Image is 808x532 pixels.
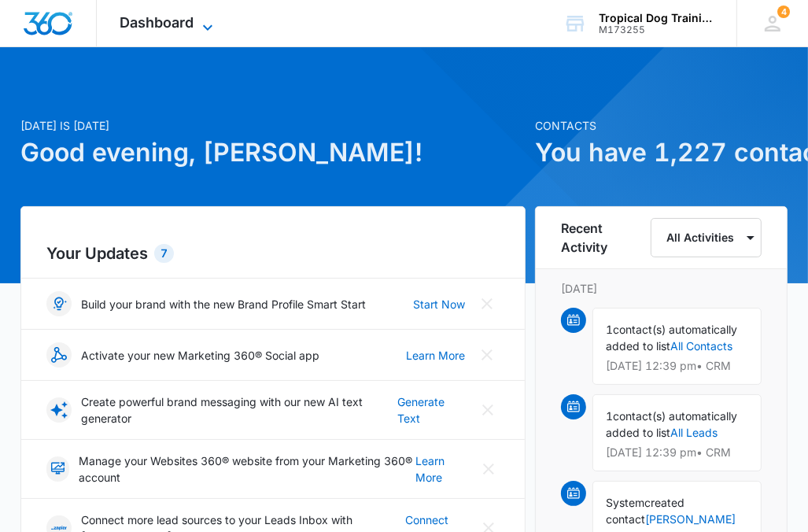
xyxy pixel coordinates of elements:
a: [PERSON_NAME] [645,512,736,526]
button: Close [476,397,500,423]
p: [DATE] [561,280,762,297]
p: Build your brand with the new Brand Profile Smart Start [81,296,366,312]
span: 1 [606,323,613,336]
a: Generate Text [397,393,467,427]
button: Close [477,456,500,482]
span: 4 [777,6,790,18]
span: contact(s) automatically added to list [606,409,737,439]
p: Create powerful brand messaging with our new AI text generator [81,393,397,427]
h1: You have 1,227 contacts [535,134,788,172]
a: All Leads [670,426,718,439]
p: [DATE] 12:39 pm • CRM [606,447,748,458]
a: Learn More [406,347,465,364]
div: notifications count [777,6,790,18]
div: account id [599,24,714,35]
span: contact(s) automatically added to list [606,323,737,353]
a: Learn More [416,453,468,486]
button: Close [474,342,500,368]
h6: Recent Activity [561,219,644,257]
div: account name [599,12,714,24]
div: 7 [154,244,174,263]
span: 1 [606,409,613,423]
span: Dashboard [120,14,194,31]
a: Start Now [413,296,465,312]
p: [DATE] is [DATE] [20,117,526,134]
p: Activate your new Marketing 360® Social app [81,347,319,364]
p: Manage your Websites 360® website from your Marketing 360® account [79,453,415,486]
h2: Your Updates [46,242,500,265]
a: All Contacts [670,339,732,353]
p: [DATE] 12:39 pm • CRM [606,360,748,371]
span: created contact [606,496,684,526]
p: Contacts [535,117,788,134]
span: System [606,496,644,509]
button: Close [474,291,500,316]
button: All Activities [651,218,762,257]
h1: Good evening, [PERSON_NAME]! [20,134,526,172]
